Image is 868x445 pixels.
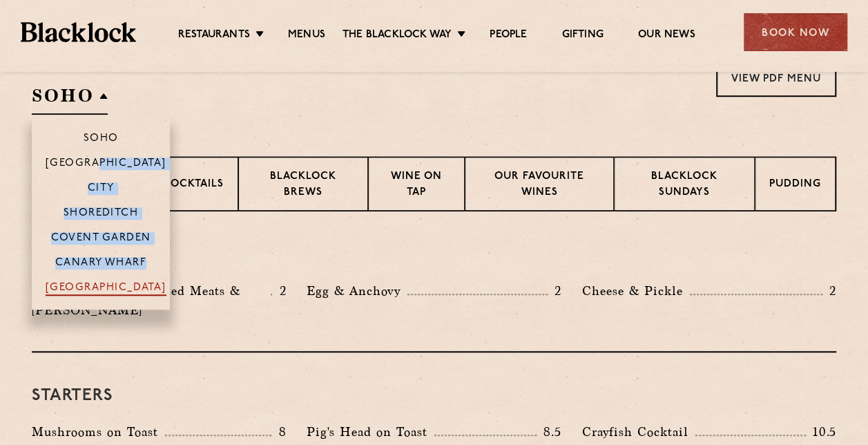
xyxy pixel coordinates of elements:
[64,207,139,221] p: Shoreditch
[288,28,325,44] a: Menus
[46,158,166,171] p: [GEOGRAPHIC_DATA]
[582,422,695,442] p: Crayfish Cocktail
[21,22,136,41] img: BL_Textured_Logo-footer-cropped.svg
[716,59,836,97] a: View PDF Menu
[769,177,821,194] p: Pudding
[32,84,108,115] h2: SOHO
[32,422,165,442] p: Mushrooms on Toast
[271,423,286,441] p: 8
[822,282,836,300] p: 2
[628,169,740,202] p: Blacklock Sundays
[548,282,561,300] p: 2
[537,423,561,441] p: 8.5
[561,28,603,44] a: Gifting
[32,246,836,264] h3: Pre Chop Bites
[55,257,146,271] p: Canary Wharf
[178,28,250,44] a: Restaurants
[307,281,407,301] p: Egg & Anchovy
[84,133,119,146] p: Soho
[479,169,599,202] p: Our favourite wines
[51,232,151,246] p: Covent Garden
[383,169,450,202] p: Wine on Tap
[490,28,527,44] a: People
[272,282,286,300] p: 2
[343,28,452,44] a: The Blacklock Way
[744,13,847,51] div: Book Now
[638,28,695,44] a: Our News
[806,423,836,441] p: 10.5
[32,387,836,405] h3: Starters
[162,177,224,194] p: Cocktails
[307,422,434,442] p: Pig's Head on Toast
[88,182,115,196] p: City
[582,281,690,301] p: Cheese & Pickle
[46,282,166,296] p: [GEOGRAPHIC_DATA]
[253,169,354,202] p: Blacklock Brews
